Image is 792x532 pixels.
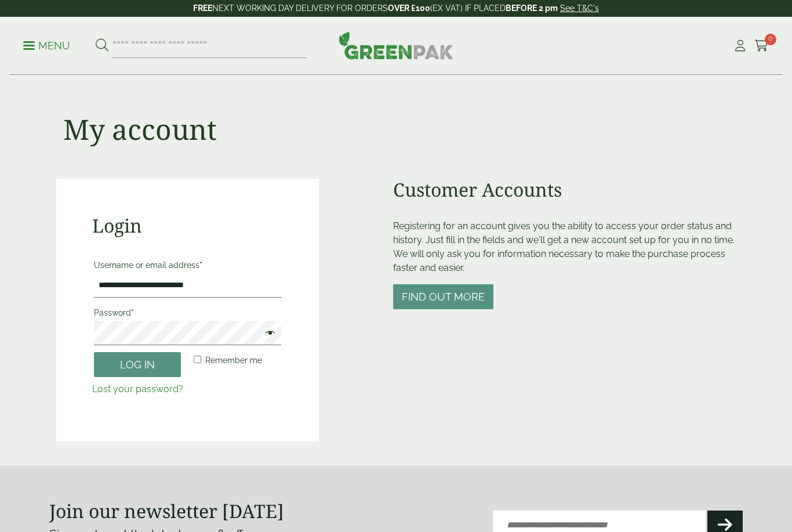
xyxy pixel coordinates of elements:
[92,215,283,237] h2: Login
[23,39,70,53] p: Menu
[205,356,262,365] span: Remember me
[754,40,769,52] i: Cart
[393,284,493,309] button: Find out more
[94,305,281,321] label: Password
[506,3,558,13] strong: BEFORE 2 pm
[393,292,493,303] a: Find out more
[94,257,281,273] label: Username or email address
[23,39,70,50] a: Menu
[92,383,183,395] a: Lost your password?
[194,356,201,363] input: Remember me
[94,352,181,377] button: Log in
[754,37,769,55] a: 0
[393,179,736,201] h2: Customer Accounts
[49,498,284,523] strong: Join our newsletter [DATE]
[393,219,736,275] p: Registering for an account gives you the ability to access your order status and history. Just fi...
[339,31,453,59] img: GreenPak Supplies
[765,34,776,45] span: 0
[388,3,430,13] strong: OVER £100
[63,113,217,146] h1: My account
[560,3,599,13] a: See T&C's
[193,3,212,13] strong: FREE
[733,40,747,52] i: My Account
